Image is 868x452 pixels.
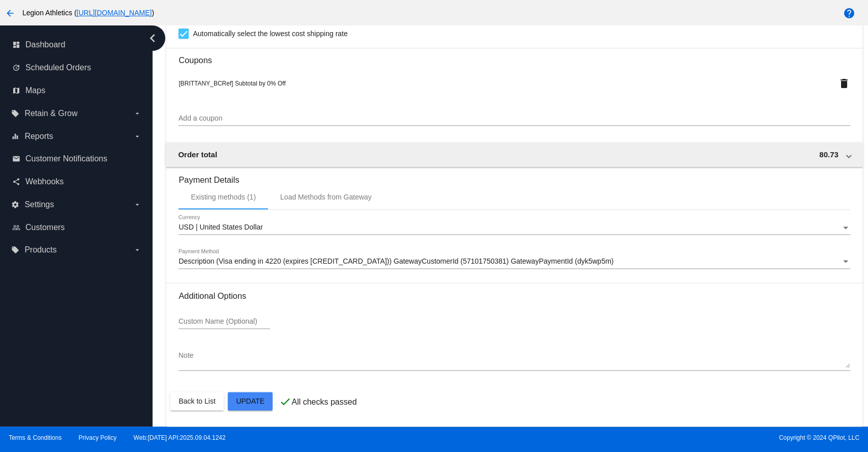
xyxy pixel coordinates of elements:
a: Web:[DATE] API:2025.09.04.1242 [134,434,226,441]
h3: Additional Options [178,291,850,301]
i: local_offer [11,246,19,254]
i: settings [11,201,19,209]
a: email Customer Notifications [12,151,141,167]
span: Automatically select the lowest cost shipping rate [193,27,347,40]
a: [URL][DOMAIN_NAME] [77,9,152,17]
i: chevron_left [144,30,161,46]
mat-icon: delete [838,77,850,90]
i: update [12,64,20,72]
a: dashboard Dashboard [12,37,141,53]
i: arrow_drop_down [133,201,141,209]
span: Legion Athletics ( ) [22,9,154,17]
i: share [12,178,20,186]
button: Update [228,392,273,410]
span: 80.73 [819,150,839,159]
h3: Coupons [178,48,850,65]
i: equalizer [11,132,19,140]
a: map Maps [12,82,141,99]
button: Back to List [170,392,223,410]
div: Existing methods (1) [191,193,256,201]
span: Customer Notifications [25,154,107,163]
input: Custom Name (Optional) [178,318,270,326]
a: share Webhooks [12,174,141,190]
span: Back to List [178,397,215,405]
i: arrow_drop_down [133,246,141,254]
span: Copyright © 2024 QPilot, LLC [443,434,859,441]
span: Scheduled Orders [25,63,91,72]
span: Description (Visa ending in 4220 (expires [CREDIT_CARD_DATA])) GatewayCustomerId (57101750381) Ga... [178,257,613,265]
span: Settings [24,200,54,209]
i: arrow_drop_down [133,109,141,118]
a: update Scheduled Orders [12,60,141,76]
i: local_offer [11,109,19,118]
i: dashboard [12,41,20,49]
div: Load Methods from Gateway [280,193,372,201]
i: people_outline [12,223,20,232]
span: USD | United States Dollar [178,223,262,231]
i: map [12,87,20,95]
a: Terms & Conditions [9,434,62,441]
i: arrow_drop_down [133,132,141,140]
mat-select: Payment Method [178,258,850,266]
span: Maps [25,86,45,95]
a: Privacy Policy [79,434,117,441]
span: Products [24,245,56,255]
span: Order total [178,150,217,159]
span: Customers [25,223,65,232]
a: people_outline Customers [12,219,141,236]
h3: Payment Details [178,167,850,185]
mat-icon: arrow_back [4,7,16,19]
span: [BRITTANY_BCRef] Subtotal by 0% Off [178,80,285,87]
span: Webhooks [25,177,64,186]
p: All checks passed [291,398,356,407]
mat-expansion-panel-header: Order total 80.73 [166,143,862,167]
i: email [12,155,20,163]
mat-select: Currency [178,223,850,232]
span: Retain & Grow [24,109,77,118]
input: Add a coupon [178,115,850,123]
mat-icon: check [279,395,291,408]
span: Dashboard [25,40,65,49]
span: Update [236,397,264,405]
span: Reports [24,132,53,141]
mat-icon: help [843,7,855,19]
